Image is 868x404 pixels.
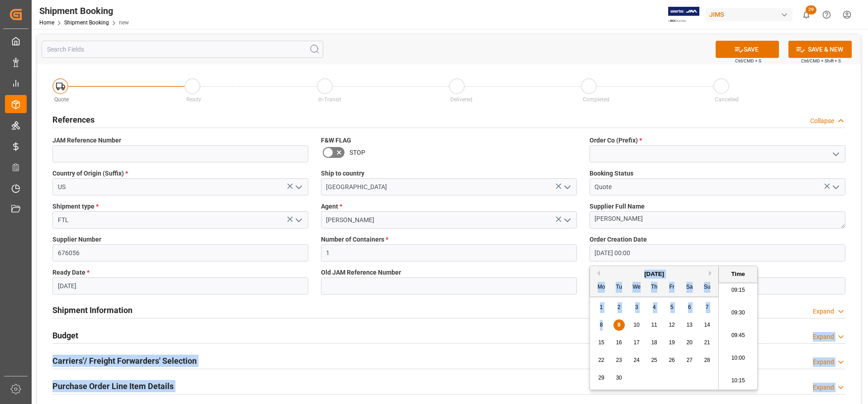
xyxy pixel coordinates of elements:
[596,337,607,348] div: Choose Monday, September 15th, 2025
[590,235,647,244] span: Order Creation Date
[52,329,78,342] h2: Budget
[596,282,607,293] div: Mo
[666,355,678,366] div: Choose Friday, September 26th, 2025
[321,268,401,277] span: Old JAM Reference Number
[39,19,54,26] a: Home
[649,282,660,293] div: Th
[613,337,625,348] div: Choose Tuesday, September 16th, 2025
[684,282,695,293] div: Sa
[560,213,573,227] button: open menu
[651,357,657,363] span: 25
[684,355,695,366] div: Choose Saturday, September 27th, 2025
[813,383,834,392] div: Expand
[828,180,842,194] button: open menu
[631,319,642,331] div: Choose Wednesday, September 10th, 2025
[649,319,660,331] div: Choose Thursday, September 11th, 2025
[613,372,625,384] div: Choose Tuesday, September 30th, 2025
[613,302,625,313] div: Choose Tuesday, September 2nd, 2025
[42,41,323,58] input: Search Fields
[598,357,604,363] span: 22
[813,307,834,316] div: Expand
[613,282,625,293] div: Tu
[706,304,709,310] span: 7
[613,355,625,366] div: Choose Tuesday, September 23rd, 2025
[709,271,714,276] button: Next Month
[813,357,834,367] div: Expand
[596,372,607,384] div: Choose Monday, September 29th, 2025
[666,319,678,331] div: Choose Friday, September 12th, 2025
[590,169,633,178] span: Booking Status
[668,7,699,23] img: Exertis%20JAM%20-%20Email%20Logo.jpg_1722504956.jpg
[653,304,656,310] span: 4
[590,211,845,228] textarea: [PERSON_NAME]
[702,302,713,313] div: Choose Sunday, September 7th, 2025
[631,355,642,366] div: Choose Wednesday, September 24th, 2025
[52,277,308,295] input: DD.MM.YYYY
[670,304,674,310] span: 5
[666,302,678,313] div: Choose Friday, September 5th, 2025
[704,339,710,346] span: 21
[600,304,603,310] span: 1
[596,319,607,331] div: Choose Monday, September 8th, 2025
[719,347,757,370] li: 10:00
[796,5,816,25] button: show 29 new notifications
[583,96,609,103] span: Completed
[788,41,852,58] button: SAVE & NEW
[596,302,607,313] div: Choose Monday, September 1st, 2025
[321,136,351,145] span: F&W FLAG
[719,279,757,302] li: 09:15
[321,235,388,244] span: Number of Containers
[813,332,834,342] div: Expand
[616,375,622,381] span: 30
[704,357,710,363] span: 28
[600,322,603,328] span: 8
[593,299,716,387] div: month 2025-09
[806,5,816,14] span: 29
[52,169,128,178] span: Country of Origin (Suffix)
[590,244,845,261] input: DD.MM.YYYY HH:MM
[633,339,639,346] span: 17
[702,337,713,348] div: Choose Sunday, September 21st, 2025
[686,339,692,346] span: 20
[706,8,793,21] div: JIMS
[349,148,365,157] span: STOP
[52,268,90,277] span: Ready Date
[686,322,692,328] span: 13
[616,357,622,363] span: 23
[702,355,713,366] div: Choose Sunday, September 28th, 2025
[52,202,99,211] span: Shipment type
[321,202,342,211] span: Agent
[816,5,837,25] button: Help Center
[684,302,695,313] div: Choose Saturday, September 6th, 2025
[613,319,625,331] div: Choose Tuesday, September 9th, 2025
[649,337,660,348] div: Choose Thursday, September 18th, 2025
[719,370,757,392] li: 10:15
[618,322,621,328] span: 9
[598,339,604,346] span: 15
[633,322,639,328] span: 10
[719,324,757,347] li: 09:45
[52,380,174,392] h2: Purchase Order Line Item Details
[52,355,197,367] h2: Carriers'/ Freight Forwarders' Selection
[828,147,842,161] button: open menu
[631,337,642,348] div: Choose Wednesday, September 17th, 2025
[684,319,695,331] div: Choose Saturday, September 13th, 2025
[598,375,604,381] span: 29
[291,213,305,227] button: open menu
[590,270,718,279] div: [DATE]
[52,304,132,316] h2: Shipment Information
[616,339,622,346] span: 16
[186,96,201,103] span: Ready
[702,319,713,331] div: Choose Sunday, September 14th, 2025
[64,19,109,26] a: Shipment Booking
[39,4,129,18] div: Shipment Booking
[596,355,607,366] div: Choose Monday, September 22nd, 2025
[704,322,710,328] span: 14
[702,282,713,293] div: Su
[631,302,642,313] div: Choose Wednesday, September 3rd, 2025
[560,180,573,194] button: open menu
[52,178,308,195] input: Type to search/select
[450,96,472,103] span: Delivered
[318,96,341,103] span: In-Transit
[635,304,638,310] span: 3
